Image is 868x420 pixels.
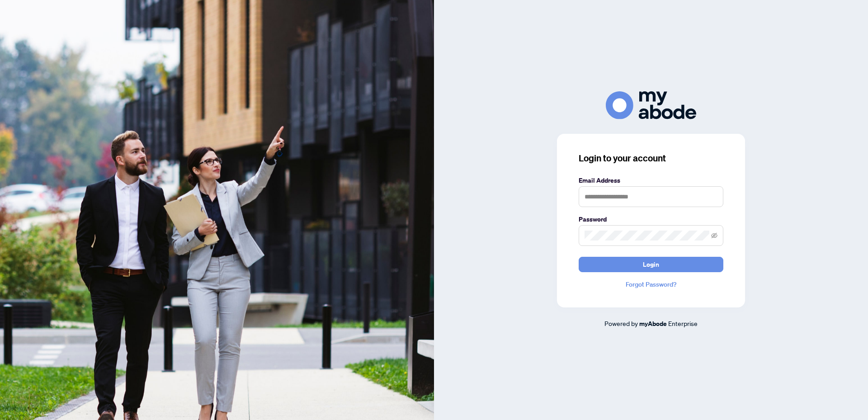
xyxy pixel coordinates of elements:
span: Login [643,257,659,272]
h3: Login to your account [579,152,723,165]
button: Login [579,257,723,272]
a: Forgot Password? [579,279,723,289]
label: Password [579,214,723,224]
span: eye-invisible [711,232,717,239]
img: ma-logo [606,91,696,119]
label: Email Address [579,175,723,185]
span: Powered by [604,319,638,327]
a: myAbode [639,319,667,329]
span: Enterprise [668,319,698,327]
